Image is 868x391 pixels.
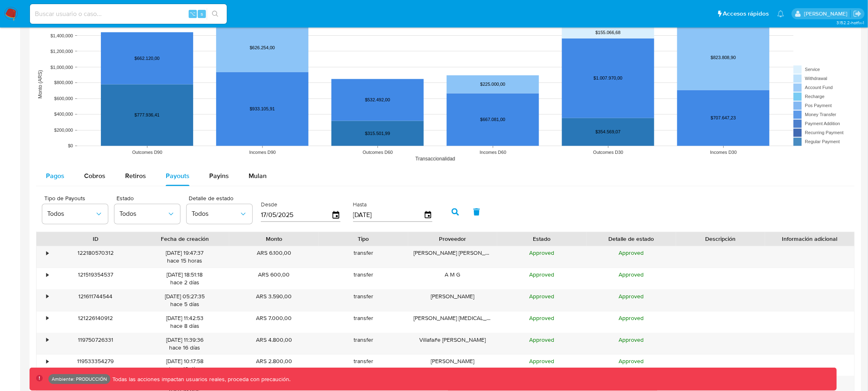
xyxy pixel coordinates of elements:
a: Salir [853,9,862,18]
p: Todas las acciones impactan usuarios reales, proceda con precaución. [110,375,291,383]
a: Notificaciones [777,10,784,17]
span: s [201,10,203,18]
span: ⌥ [190,10,196,18]
span: 3.152.2-hotfix-1 [836,19,864,26]
button: search-icon [207,8,224,20]
p: Ambiente: PRODUCCIÓN [52,377,107,381]
input: Buscar usuario o caso... [30,9,227,19]
p: yamil.zavala@mercadolibre.com [804,10,850,18]
span: Accesos rápidos [723,9,769,18]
